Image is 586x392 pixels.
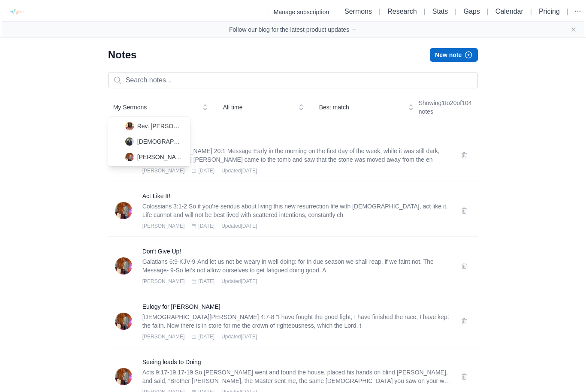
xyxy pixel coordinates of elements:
span: [PERSON_NAME] [PERSON_NAME] [137,153,184,161]
span: Rev. [PERSON_NAME] [137,122,184,130]
img: avatar [125,137,134,146]
div: My Sermons [108,117,190,166]
iframe: Drift Widget Chat Controller [543,349,576,382]
img: avatar [125,122,134,130]
img: avatar [125,153,134,161]
button: My Sermons [108,100,213,115]
span: My Sermons [113,103,196,112]
span: [DEMOGRAPHIC_DATA] [PERSON_NAME] [137,137,184,146]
